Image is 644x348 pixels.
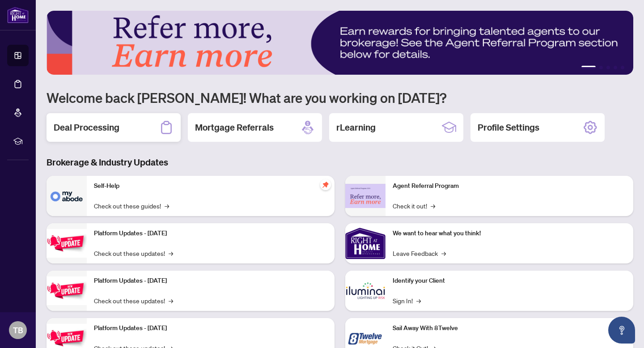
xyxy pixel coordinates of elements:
[47,229,87,257] img: Platform Updates - July 21, 2025
[608,317,635,344] button: Open asap
[7,7,29,23] img: logo
[393,296,421,306] a: Sign In!→
[606,66,610,69] button: 3
[54,121,119,134] h2: Deal Processing
[47,276,87,305] img: Platform Updates - July 8, 2025
[94,323,327,333] p: Platform Updates - [DATE]
[169,248,173,258] span: →
[94,229,327,238] p: Platform Updates - [DATE]
[393,229,626,238] p: We want to hear what you think!
[345,223,386,263] img: We want to hear what you think!
[581,66,596,69] button: 1
[393,276,626,286] p: Identify your Client
[195,121,274,134] h2: Mortgage Referrals
[336,121,376,134] h2: rLearning
[393,181,626,191] p: Agent Referral Program
[441,248,446,258] span: →
[94,248,173,258] a: Check out these updates!→
[393,201,435,211] a: Check it out!→
[169,296,173,306] span: →
[478,121,539,134] h2: Profile Settings
[47,89,633,106] h1: Welcome back [PERSON_NAME]! What are you working on [DATE]?
[416,296,421,306] span: →
[94,181,327,191] p: Self-Help
[47,11,633,75] img: Slide 0
[47,176,87,216] img: Self-Help
[599,66,603,69] button: 2
[94,201,169,211] a: Check out these guides!→
[393,248,446,258] a: Leave Feedback→
[94,276,327,286] p: Platform Updates - [DATE]
[614,66,617,69] button: 4
[345,184,386,208] img: Agent Referral Program
[621,66,624,69] button: 5
[393,323,626,333] p: Sail Away With 8Twelve
[320,179,331,190] span: pushpin
[165,201,169,211] span: →
[345,271,386,311] img: Identify your Client
[94,296,173,306] a: Check out these updates!→
[431,201,435,211] span: →
[13,324,23,336] span: TB
[47,156,633,169] h3: Brokerage & Industry Updates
